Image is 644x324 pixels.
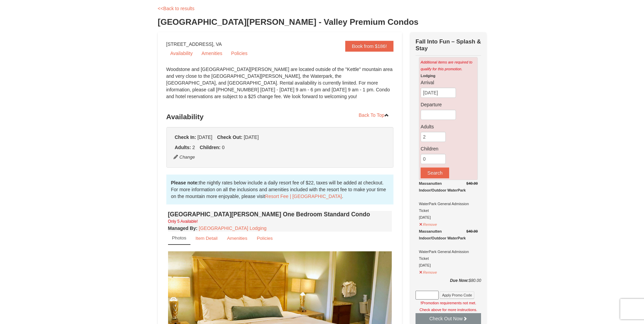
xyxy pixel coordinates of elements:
span: 2 [192,145,195,150]
span: 0 [222,145,225,150]
label: Children [421,145,476,152]
strong: ! [421,301,422,305]
strong: : [168,226,198,231]
div: $80.00 [416,277,481,291]
small: Photos [172,235,186,240]
button: Remove [419,219,437,228]
label: Departure [421,101,476,108]
del: $40.00 [466,181,478,185]
div: Promotion requirements not met. Check above for more instructions. [416,300,481,313]
a: Item Detail [191,232,222,245]
h4: [GEOGRAPHIC_DATA][PERSON_NAME] One Bedroom Standard Condo [168,211,392,218]
div: Woodstone and [GEOGRAPHIC_DATA][PERSON_NAME] are located outside of the "Kettle" mountain area an... [166,66,394,107]
a: Amenities [223,232,252,245]
strong: Lodging [421,74,435,78]
div: WaterPark General Admission Ticket [DATE] [419,180,478,221]
button: Search [421,167,449,178]
small: Only 5 Available! [168,219,198,224]
button: Change [173,154,196,161]
strong: Check In: [175,134,196,140]
a: <<Back to results [158,6,195,11]
a: Book from $186! [345,41,394,52]
a: Photos [168,232,190,245]
strong: Due Now: [450,278,468,283]
a: Policies [227,48,252,58]
small: Amenities [227,236,247,241]
small: Policies [257,236,273,241]
strong: Children: [200,145,220,150]
a: [GEOGRAPHIC_DATA] Lodging [199,226,266,231]
strong: Fall Into Fun – Splash & Stay [416,38,481,52]
small: Item Detail [196,236,218,241]
button: Check Out Now [416,313,481,324]
strong: Adults: [175,145,191,150]
label: Arrival [421,79,476,86]
strong: Check Out: [217,134,242,140]
button: Apply Promo Code [440,291,474,299]
div: the nightly rates below include a daily resort fee of $22, taxes will be added at checkout. For m... [166,175,394,204]
div: WaterPark General Admission Ticket [DATE] [419,228,478,269]
a: Amenities [197,48,226,58]
button: Remove [419,267,437,276]
del: $40.00 [466,229,478,233]
h3: [GEOGRAPHIC_DATA][PERSON_NAME] - Valley Premium Condos [158,15,486,29]
strong: Please note: [171,180,199,185]
h3: Availability [166,110,394,124]
div: Massanutten Indoor/Outdoor WaterPark [419,180,478,194]
div: Massanutten Indoor/Outdoor WaterPark [419,228,478,241]
label: Adults [421,123,476,130]
span: [DATE] [244,134,259,140]
a: Resort Fee | [GEOGRAPHIC_DATA] [265,194,342,199]
span: [DATE] [197,134,212,140]
a: Availability [166,48,197,58]
em: Additional items are required to qualify for this promotion. [421,60,472,71]
span: Managed By [168,226,196,231]
a: Policies [252,232,277,245]
a: Back To Top [354,110,394,120]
